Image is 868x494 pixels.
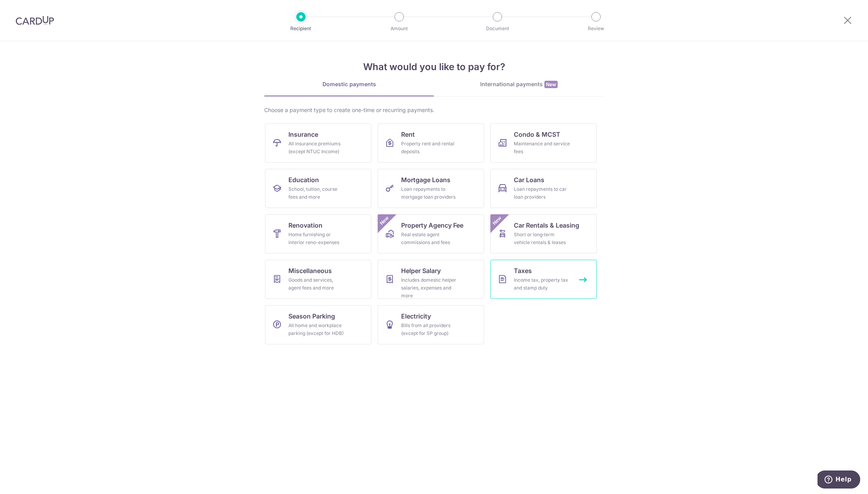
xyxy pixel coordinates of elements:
[264,106,604,114] div: Choose a payment type to create one-time or recurring payments.
[514,140,570,156] div: Maintenance and service fees
[288,322,345,337] div: All home and workplace parking (except for HDB)
[18,5,34,13] span: Help
[490,169,597,208] a: Car LoansLoan repayments to car loan providers
[514,266,532,275] span: Taxes
[265,214,371,253] a: RenovationHome furnishing or interior reno-expenses
[288,221,322,230] span: Renovation
[378,169,484,208] a: Mortgage LoansLoan repayments to mortgage loan providers
[468,25,526,33] p: Document
[16,16,54,25] img: CardUp
[514,221,579,230] span: Car Rentals & Leasing
[288,231,345,246] div: Home furnishing or interior reno-expenses
[818,470,860,490] iframe: Opens a widget where you can find more information
[378,305,484,344] a: ElectricityBills from all providers (except for SP group)
[264,80,434,88] div: Domestic payments
[514,185,570,201] div: Loan repayments to car loan providers
[401,130,415,139] span: Rent
[288,311,335,321] span: Season Parking
[288,175,319,185] span: Education
[265,123,371,163] a: InsuranceAll insurance premiums (except NTUC Income)
[490,260,597,299] a: TaxesIncome tax, property tax and stamp duty
[288,140,345,156] div: All insurance premiums (except NTUC Income)
[401,322,457,337] div: Bills from all providers (except for SP group)
[401,266,441,275] span: Helper Salary
[370,25,428,33] p: Amount
[401,175,450,185] span: Mortgage Loans
[434,80,604,89] div: International payments
[567,25,625,33] p: Review
[288,185,345,201] div: School, tuition, course fees and more
[514,175,544,185] span: Car Loans
[401,185,457,201] div: Loan repayments to mortgage loan providers
[491,214,504,227] span: New
[490,123,597,163] a: Condo & MCSTMaintenance and service fees
[288,130,318,139] span: Insurance
[401,311,431,321] span: Electricity
[272,25,330,33] p: Recipient
[378,260,484,299] a: Helper SalaryIncludes domestic helper salaries, expenses and more
[401,231,457,246] div: Real estate agent commissions and fees
[265,260,371,299] a: MiscellaneousGoods and services, agent fees and more
[264,60,604,74] h4: What would you like to pay for?
[514,231,570,246] div: Short or long‑term vehicle rentals & leases
[288,276,345,292] div: Goods and services, agent fees and more
[401,221,463,230] span: Property Agency Fee
[544,81,558,88] span: New
[514,130,560,139] span: Condo & MCST
[490,214,597,253] a: Car Rentals & LeasingShort or long‑term vehicle rentals & leasesNew
[265,305,371,344] a: Season ParkingAll home and workplace parking (except for HDB)
[401,276,457,300] div: Includes domestic helper salaries, expenses and more
[514,276,570,292] div: Income tax, property tax and stamp duty
[378,214,484,253] a: Property Agency FeeReal estate agent commissions and feesNew
[378,214,391,227] span: New
[378,123,484,163] a: RentProperty rent and rental deposits
[265,169,371,208] a: EducationSchool, tuition, course fees and more
[401,140,457,156] div: Property rent and rental deposits
[288,266,332,275] span: Miscellaneous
